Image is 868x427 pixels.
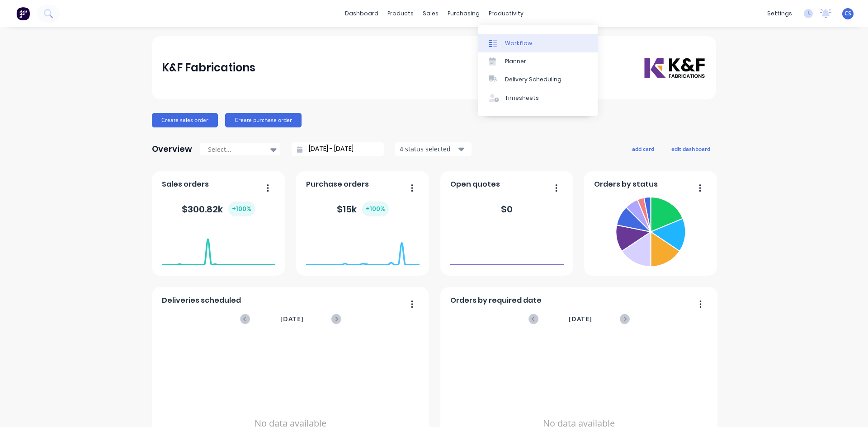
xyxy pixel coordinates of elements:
div: Workflow [505,39,532,47]
a: Workflow [478,34,598,52]
div: productivity [484,7,528,20]
div: Timesheets [505,94,539,102]
span: Open quotes [450,179,500,190]
div: Delivery Scheduling [505,75,561,84]
button: 4 status selected [395,142,472,156]
span: Deliveries scheduled [162,295,241,306]
a: Delivery Scheduling [478,70,598,89]
div: products [383,7,418,20]
div: $ 0 [501,202,513,216]
div: 4 status selected [400,144,457,154]
span: Orders by status [594,179,658,190]
span: Sales orders [162,179,209,190]
button: Create purchase order [225,113,302,127]
img: K&F Fabrications [643,57,706,79]
span: CS [844,9,851,18]
span: [DATE] [280,314,304,324]
a: Timesheets [478,89,598,107]
span: Purchase orders [306,179,369,190]
div: K&F Fabrications [162,59,255,77]
span: Orders by required date [450,295,542,306]
img: Factory [16,7,30,20]
div: purchasing [443,7,484,20]
button: add card [626,143,660,155]
button: edit dashboard [665,143,716,155]
a: Planner [478,52,598,70]
div: Overview [152,140,192,158]
button: Create sales order [152,113,218,127]
span: [DATE] [569,314,592,324]
div: + 100 % [228,202,255,216]
div: $ 300.82k [182,202,255,216]
a: dashboard [340,7,383,20]
div: sales [418,7,443,20]
div: Planner [505,57,526,66]
div: + 100 % [362,202,389,216]
div: $ 15k [337,202,389,216]
div: settings [763,7,797,20]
